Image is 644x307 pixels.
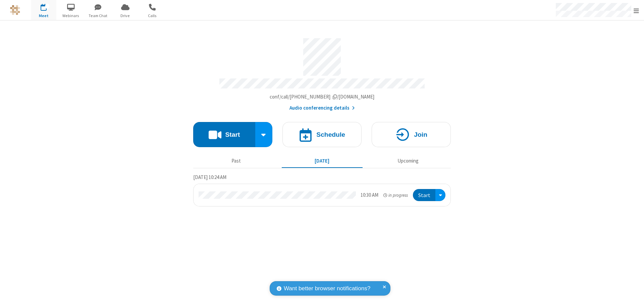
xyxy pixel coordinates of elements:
[196,155,277,167] button: Past
[627,290,639,302] iframe: Chat
[10,5,20,15] img: QA Selenium DO NOT DELETE OR CHANGE
[270,93,375,101] button: Copy my meeting room linkCopy my meeting room link
[289,104,355,112] button: Audio conferencing details
[435,189,445,201] div: Open menu
[58,13,84,19] span: Webinars
[193,33,451,112] section: Account details
[193,173,451,207] section: Today's Meetings
[86,13,111,19] span: Team Chat
[113,13,138,19] span: Drive
[225,131,240,138] h4: Start
[282,122,362,147] button: Schedule
[31,13,56,19] span: Meet
[368,155,448,167] button: Upcoming
[414,131,427,138] h4: Join
[140,13,165,19] span: Calls
[255,122,273,147] div: Start conference options
[284,284,370,293] span: Want better browser notifications?
[45,4,50,9] div: 1
[193,174,226,180] span: [DATE] 10:24 AM
[270,94,375,100] span: Copy my meeting room link
[383,192,408,198] em: in progress
[361,191,378,199] div: 10:30 AM
[193,122,255,147] button: Start
[372,122,451,147] button: Join
[282,155,363,167] button: [DATE]
[316,131,345,138] h4: Schedule
[413,189,435,201] button: Start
